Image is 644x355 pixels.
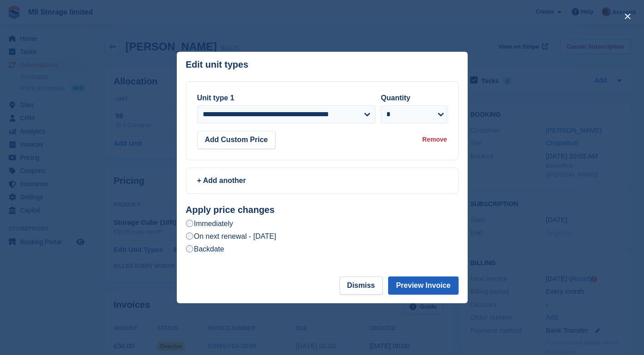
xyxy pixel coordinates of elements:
[186,232,276,241] label: On next renewal - [DATE]
[422,135,447,144] div: Remove
[381,94,410,102] label: Quantity
[186,219,233,228] label: Immediately
[186,220,193,227] input: Immediately
[388,276,458,295] button: Preview Invoice
[339,276,383,295] button: Dismiss
[186,244,225,254] label: Backdate
[620,9,635,24] button: close
[186,168,459,194] a: + Add another
[197,94,235,102] label: Unit type 1
[186,245,193,252] input: Backdate
[186,205,275,215] strong: Apply price changes
[186,59,249,70] p: Edit unit types
[197,131,276,149] button: Add Custom Price
[186,232,193,240] input: On next renewal - [DATE]
[197,175,447,186] div: + Add another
